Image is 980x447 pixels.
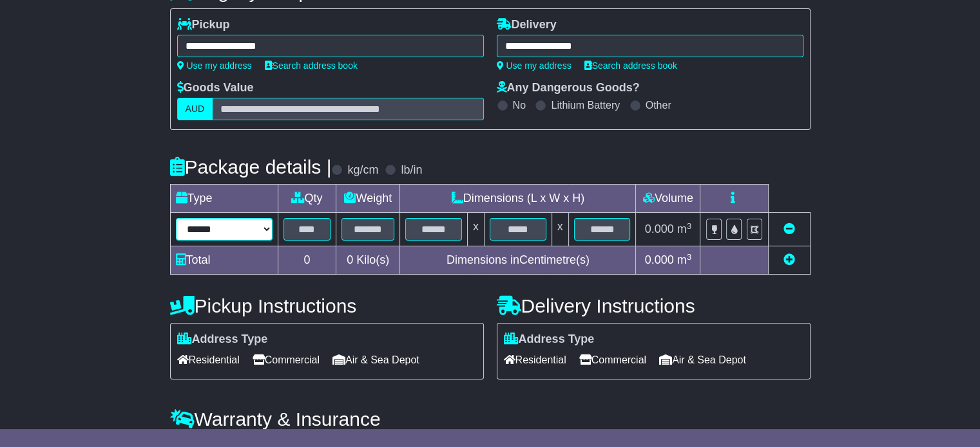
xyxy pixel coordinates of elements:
[783,253,795,266] a: Add new item
[636,185,700,213] td: Volume
[497,18,557,32] label: Delivery
[177,98,213,120] label: AUD
[645,253,674,266] span: 0.000
[177,333,268,347] label: Address Type
[645,223,674,235] span: 0.000
[677,223,692,235] span: m
[177,60,252,71] a: Use my address
[497,81,640,95] label: Any Dangerous Goods?
[336,246,400,275] td: Kilo(s)
[687,252,692,262] sup: 3
[513,99,526,111] label: No
[659,350,746,370] span: Air & Sea Depot
[347,253,353,266] span: 0
[646,99,671,111] label: Other
[579,350,646,370] span: Commercial
[687,221,692,231] sup: 3
[170,185,278,213] td: Type
[177,18,230,32] label: Pickup
[400,246,636,275] td: Dimensions in Centimetre(s)
[677,253,692,266] span: m
[504,333,595,347] label: Address Type
[170,246,278,275] td: Total
[584,60,677,71] a: Search address book
[253,350,320,370] span: Commercial
[265,60,358,71] a: Search address book
[551,99,620,111] label: Lithium Battery
[170,408,811,430] h4: Warranty & Insurance
[170,295,484,316] h4: Pickup Instructions
[783,223,795,235] a: Remove this item
[170,156,332,178] h4: Package details |
[347,163,378,178] label: kg/cm
[177,350,240,370] span: Residential
[336,185,400,213] td: Weight
[497,295,811,316] h4: Delivery Instructions
[497,60,572,71] a: Use my address
[400,185,636,213] td: Dimensions (L x W x H)
[332,350,419,370] span: Air & Sea Depot
[504,350,566,370] span: Residential
[467,213,484,246] td: x
[278,185,336,213] td: Qty
[278,246,336,275] td: 0
[552,213,568,246] td: x
[401,163,422,178] label: lb/in
[177,81,254,95] label: Goods Value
